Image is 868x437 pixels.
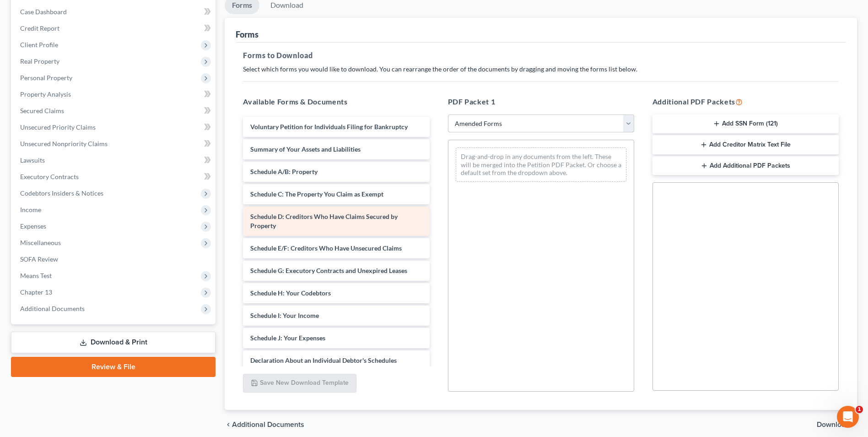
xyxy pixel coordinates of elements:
a: Unsecured Priority Claims [13,119,216,136]
span: Client Profile [20,41,58,49]
a: Executory Contracts [13,169,216,185]
span: Real Property [20,57,59,65]
i: chevron_left [225,421,232,428]
a: chevron_left Additional Documents [225,421,304,428]
span: 1 [856,406,863,413]
span: Schedule I: Your Income [250,311,319,319]
span: Summary of Your Assets and Liabilities [250,145,361,153]
span: Download [817,421,850,428]
button: Download chevron_right [817,421,857,428]
h5: Additional PDF Packets [652,96,839,107]
h5: Forms to Download [243,50,839,61]
button: Save New Download Template [243,374,356,393]
span: Secured Claims [20,107,64,115]
p: Select which forms you would like to download. You can rearrange the order of the documents by dr... [243,65,839,74]
a: Unsecured Nonpriority Claims [13,136,216,152]
span: Means Test [20,272,52,279]
span: Codebtors Insiders & Notices [20,189,103,197]
h5: Available Forms & Documents [243,96,429,107]
span: Case Dashboard [20,8,67,16]
span: Miscellaneous [20,239,61,246]
span: Credit Report [20,24,59,32]
span: Schedule A/B: Property [250,168,318,175]
span: Expenses [20,222,46,230]
button: Add Additional PDF Packets [652,156,839,175]
span: Voluntary Petition for Individuals Filing for Bankruptcy [250,123,408,131]
span: Schedule C: The Property You Claim as Exempt [250,190,383,198]
iframe: Intercom live chat [837,406,859,428]
span: Schedule G: Executory Contracts and Unexpired Leases [250,267,407,274]
h5: PDF Packet 1 [448,96,634,107]
button: Add Creditor Matrix Text File [652,135,839,154]
span: Additional Documents [232,421,304,428]
div: Forms [236,29,259,40]
a: Lawsuits [13,152,216,169]
span: Declaration About an Individual Debtor's Schedules [250,356,397,364]
a: Secured Claims [13,103,216,119]
span: Unsecured Priority Claims [20,123,96,131]
a: SOFA Review [13,251,216,268]
span: Chapter 13 [20,288,52,296]
span: Additional Documents [20,305,85,312]
span: Schedule D: Creditors Who Have Claims Secured by Property [250,213,398,229]
a: Review & File [11,357,216,377]
span: Income [20,206,41,213]
div: Drag-and-drop in any documents from the left. These will be merged into the Petition PDF Packet. ... [456,147,626,182]
span: Lawsuits [20,156,45,164]
button: Add SSN Form (121) [652,115,839,134]
span: Schedule E/F: Creditors Who Have Unsecured Claims [250,244,402,252]
span: Unsecured Nonpriority Claims [20,140,108,147]
a: Case Dashboard [13,4,216,20]
span: Schedule J: Your Expenses [250,334,325,342]
span: SOFA Review [20,255,58,263]
a: Credit Report [13,20,216,37]
span: Personal Property [20,74,72,82]
span: Schedule H: Your Codebtors [250,289,331,297]
span: Executory Contracts [20,173,79,180]
a: Property Analysis [13,86,216,103]
a: Download & Print [11,332,216,353]
span: Property Analysis [20,90,71,98]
